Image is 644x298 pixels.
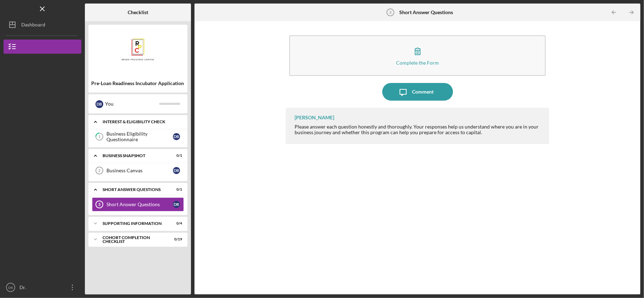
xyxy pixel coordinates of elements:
[92,130,184,144] a: 1Business Eligibility QuestionnaireDB
[91,81,185,86] div: Pre-Loan Readiness Incubator Application
[95,100,103,108] div: D B
[128,10,148,15] b: Checklist
[106,168,173,173] div: Business Canvas
[382,83,453,101] button: Comment
[106,202,173,207] div: Short Answer Questions
[4,280,81,294] button: DBDr. [PERSON_NAME]
[289,35,546,76] button: Complete the Form
[88,28,187,71] img: Product logo
[173,133,180,140] div: D B
[173,201,180,208] div: D B
[169,221,182,226] div: 0 / 4
[92,163,184,178] a: 2Business CanvasDB
[105,98,159,110] div: You
[106,131,173,142] div: Business Eligibility Questionnaire
[103,120,179,124] div: Interest & Eligibility Check
[173,167,180,174] div: D B
[103,187,164,192] div: Short Answer Questions
[412,83,434,101] div: Comment
[8,286,13,290] text: DB
[98,135,100,139] tspan: 1
[103,221,164,226] div: Supporting Information
[399,10,453,15] b: Short Answer Questions
[4,18,81,32] button: Dashboard
[103,236,164,244] div: Cohort Completion Checklist
[98,202,100,207] tspan: 3
[396,60,439,65] div: Complete the Form
[21,18,45,34] div: Dashboard
[92,197,184,211] a: 3Short Answer QuestionsDB
[389,10,391,14] tspan: 3
[103,154,164,158] div: Business Snapshot
[169,154,182,158] div: 0 / 1
[98,168,100,173] tspan: 2
[295,124,542,135] div: Please answer each question honestly and thoroughly. Your responses help us understand where you ...
[295,115,334,120] div: [PERSON_NAME]
[169,187,182,192] div: 0 / 1
[169,237,182,242] div: 0 / 19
